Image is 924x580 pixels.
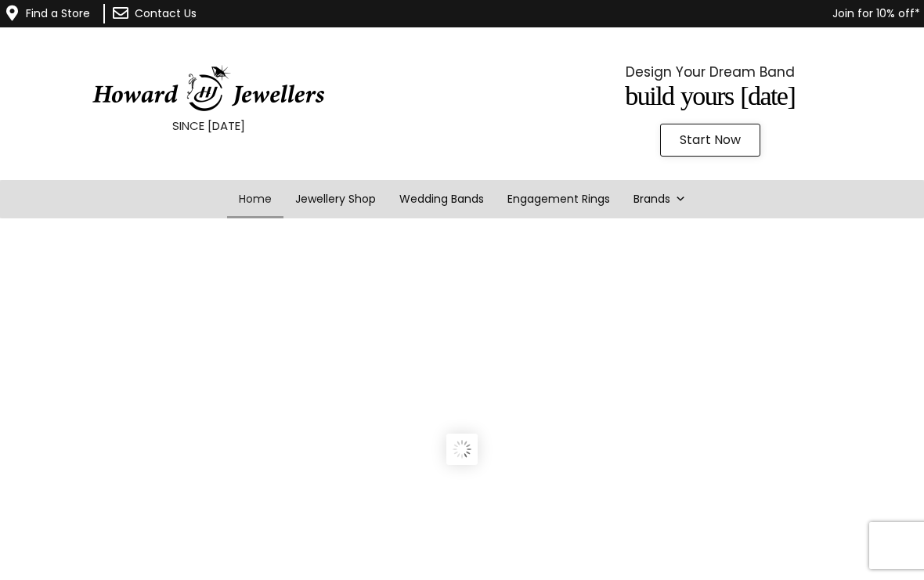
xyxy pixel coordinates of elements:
[135,5,197,21] a: Contact Us
[91,65,326,112] img: HowardJewellersLogo-04
[388,180,496,218] a: Wedding Bands
[39,116,377,136] p: SINCE [DATE]
[660,124,760,157] a: Start Now
[680,134,741,146] span: Start Now
[496,180,622,218] a: Engagement Rings
[541,60,879,84] p: Design Your Dream Band
[227,180,283,218] a: Home
[625,81,795,110] span: Build Yours [DATE]
[283,180,388,218] a: Jewellery Shop
[26,5,90,21] a: Find a Store
[622,180,698,218] a: Brands
[286,4,920,23] p: Join for 10% off*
